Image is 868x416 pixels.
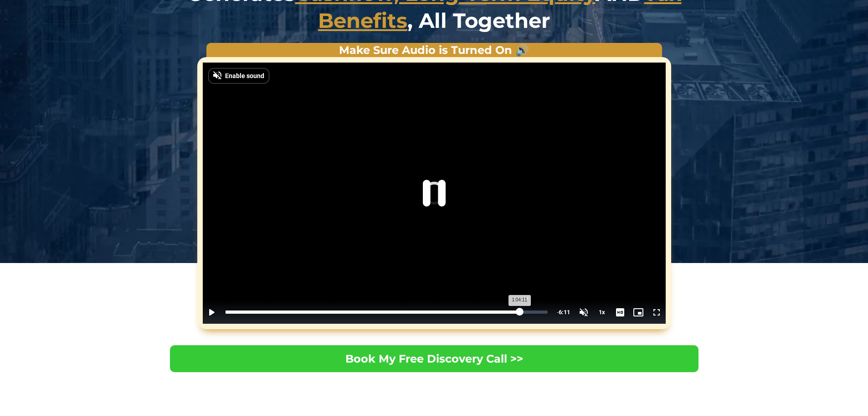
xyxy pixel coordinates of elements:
button: Picture-in-Picture [629,301,647,324]
span: Book My Free Discovery Call >> [345,352,523,365]
a: Book My Free Discovery Call >> [170,345,699,372]
button: Playback Rate [593,301,611,324]
div: Video Player [203,63,666,324]
button: Unmute [575,301,593,324]
button: Enable sound [208,68,269,84]
button: Play [203,301,221,324]
button: Fullscreen [647,301,666,324]
div: Progress Bar [226,311,548,314]
strong: Make Sure Audio is Turned On 🔊 [339,43,529,57]
span: Enable sound [225,73,264,79]
span: - [557,305,558,319]
span: 6:11 [559,305,570,319]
